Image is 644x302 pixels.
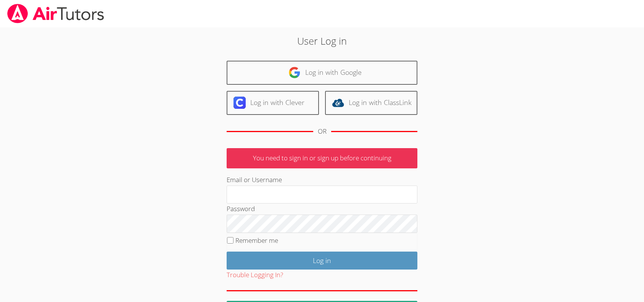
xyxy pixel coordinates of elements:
[325,91,417,115] a: Log in with ClassLink
[233,97,246,109] img: clever-logo-6eab21bc6e7a338710f1a6ff85c0baf02591cd810cc4098c63d3a4b26e2feb20.svg
[227,204,255,213] label: Password
[6,4,105,23] img: airtutors_banner-c4298cdbf04f3fff15de1276eac7730deb9818008684d7c2e4769d2f7ddbe033.png
[227,91,319,115] a: Log in with Clever
[332,97,344,109] img: classlink-logo-d6bb404cc1216ec64c9a2012d9dc4662098be43eaf13dc465df04b49fa7ab582.svg
[227,61,417,85] a: Log in with Google
[227,175,282,184] label: Email or Username
[235,236,278,245] label: Remember me
[227,270,283,281] button: Trouble Logging In?
[288,66,301,79] img: google-logo-50288ca7cdecda66e5e0955fdab243c47b7ad437acaf1139b6f446037453330a.svg
[318,126,327,137] div: OR
[227,252,417,270] input: Log in
[227,148,417,168] p: You need to sign in or sign up before continuing
[148,34,496,48] h2: User Log in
